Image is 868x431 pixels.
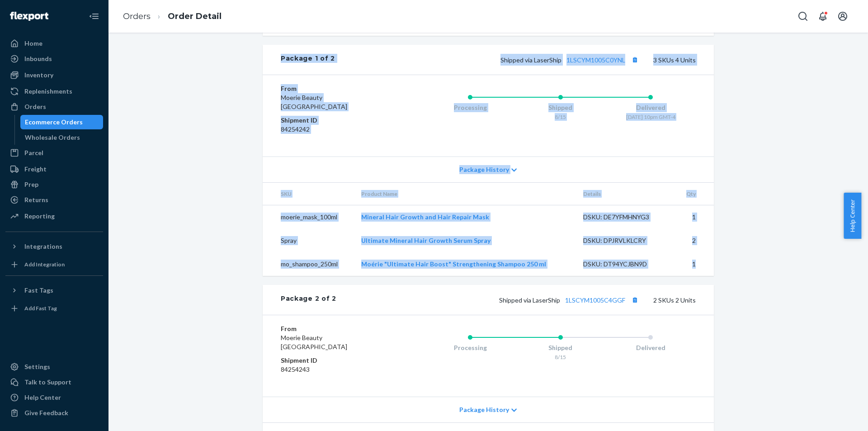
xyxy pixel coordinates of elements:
a: Wholesale Orders [20,130,104,145]
div: Add Fast Tag [24,304,57,312]
div: Help Center [24,393,61,402]
td: Spray [263,229,354,252]
div: Inbounds [24,54,52,63]
div: DSKU: DE7YFMHNYG3 [583,213,668,222]
div: Integrations [24,242,62,251]
div: Processing [425,343,515,352]
a: Reporting [5,209,103,223]
a: Parcel [5,146,103,160]
div: 8/15 [515,113,606,121]
a: Freight [5,162,103,176]
span: Package History [459,165,509,174]
a: Mineral Hair Growth and Hair Repair Mask [361,213,489,221]
div: Processing [425,103,515,112]
dt: From [281,84,389,93]
a: Ultimate Mineral Hair Growth Serum Spray [361,237,491,244]
button: Give Feedback [5,406,103,420]
td: 2 [675,229,714,252]
a: Order Detail [168,11,222,21]
span: Shipped via LaserShip [500,56,641,64]
div: Settings [24,362,50,371]
span: Shipped via LaserShip [499,296,641,304]
div: Inventory [24,71,53,80]
div: Ecommerce Orders [25,118,83,127]
a: Inbounds [5,52,103,66]
div: Reporting [24,212,55,221]
button: Open account menu [834,7,852,25]
div: Delivered [605,103,696,112]
div: [DATE] 10pm GMT-4 [605,113,696,121]
div: Wholesale Orders [25,133,80,142]
a: Help Center [5,390,103,405]
div: DSKU: DPJRVLKLCRY [583,236,668,245]
a: Moérie "Ultimate Hair Boost" Strengthening Shampoo 250 ml [361,260,546,268]
dt: From [281,324,389,333]
div: Prep [24,180,38,189]
button: Help Center [844,193,861,239]
button: Fast Tags [5,283,103,298]
a: Replenishments [5,84,103,99]
button: Open notifications [814,7,832,25]
button: Copy tracking number [629,54,641,66]
div: DSKU: DT94YCJBN9D [583,260,668,269]
td: 1 [675,205,714,229]
a: Talk to Support [5,375,103,389]
div: Package 2 of 2 [281,294,336,306]
dd: 84254242 [281,125,389,134]
a: Orders [123,11,151,21]
dt: Shipment ID [281,116,389,125]
th: Details [576,183,675,205]
span: Package History [459,405,509,414]
a: 1LSCYM1005C4GGF [565,296,625,304]
div: Shipped [515,343,606,352]
button: Integrations [5,239,103,254]
div: Shipped [515,103,606,112]
span: Moerie Beauty [GEOGRAPHIC_DATA] [281,334,347,350]
ol: breadcrumbs [116,3,229,30]
div: Parcel [24,148,43,157]
a: Ecommerce Orders [20,115,104,129]
div: 3 SKUs 4 Units [335,54,696,66]
dd: 84254243 [281,365,389,374]
th: SKU [263,183,354,205]
div: Delivered [605,343,696,352]
th: Qty [675,183,714,205]
td: 1 [675,252,714,276]
div: Give Feedback [24,408,68,417]
div: Freight [24,165,47,174]
button: Close Navigation [85,7,103,25]
th: Product Name [354,183,576,205]
a: Returns [5,193,103,207]
div: Fast Tags [24,286,53,295]
a: Add Fast Tag [5,301,103,316]
div: Add Integration [24,260,65,268]
a: Orders [5,99,103,114]
div: Replenishments [24,87,72,96]
a: 1LSCYM1005C0YNL [566,56,625,64]
div: Home [24,39,42,48]
button: Copy tracking number [629,294,641,306]
td: moerie_mask_100ml [263,205,354,229]
div: Package 1 of 2 [281,54,335,66]
button: Open Search Box [794,7,812,25]
td: mo_shampoo_250ml [263,252,354,276]
a: Inventory [5,68,103,82]
div: Orders [24,102,46,111]
a: Home [5,36,103,51]
div: Returns [24,195,48,204]
div: 8/15 [515,353,606,361]
a: Settings [5,360,103,374]
a: Add Integration [5,257,103,272]
div: 2 SKUs 2 Units [336,294,696,306]
div: Talk to Support [24,378,71,387]
span: Moerie Beauty [GEOGRAPHIC_DATA] [281,94,347,110]
img: Flexport logo [10,12,48,21]
a: Prep [5,177,103,192]
dt: Shipment ID [281,356,389,365]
